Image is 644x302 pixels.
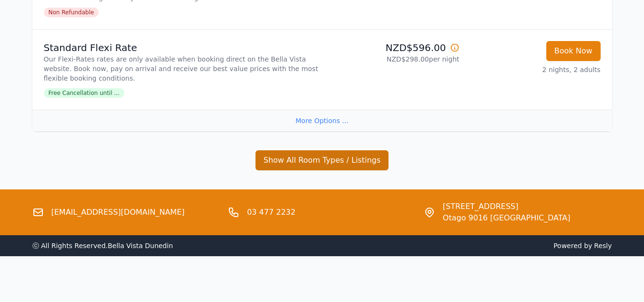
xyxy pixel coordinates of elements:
span: Non Refundable [44,8,99,17]
div: More Options ... [32,110,612,131]
a: Resly [594,242,612,250]
span: Powered by [326,241,612,250]
p: Standard Flexi Rate [44,41,318,54]
p: NZD$298.00 per night [326,54,460,64]
p: 2 nights, 2 adults [467,65,601,74]
span: Otago 9016 [GEOGRAPHIC_DATA] [443,212,571,224]
span: Free Cancellation until ... [44,88,124,98]
a: [EMAIL_ADDRESS][DOMAIN_NAME] [51,207,185,218]
p: Our Flexi-Rates rates are only available when booking direct on the Bella Vista website. Book now... [44,54,318,83]
button: Show All Room Types / Listings [256,150,389,170]
p: NZD$596.00 [326,41,460,54]
a: 03 477 2232 [247,207,296,218]
span: [STREET_ADDRESS] [443,201,571,212]
button: Book Now [546,41,601,61]
span: ⓒ All Rights Reserved. Bella Vista Dunedin [32,242,173,250]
